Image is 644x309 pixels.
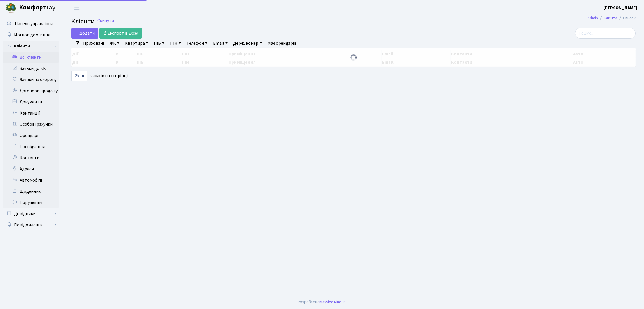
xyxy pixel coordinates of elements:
[71,28,98,39] a: Додати
[81,39,106,48] a: Приховані
[231,39,264,48] a: Держ. номер
[6,2,17,13] img: logo.png
[3,41,59,52] a: Клієнти
[604,15,617,21] a: Клієнти
[3,29,59,41] a: Мої повідомлення
[3,186,59,197] a: Щоденник
[3,208,59,219] a: Довідники
[3,74,59,85] a: Заявки на охорону
[107,39,122,48] a: ЖК
[97,18,114,23] a: Скинути
[3,141,59,152] a: Посвідчення
[3,108,59,119] a: Квитанції
[617,15,636,21] li: Список
[99,28,142,39] a: Експорт в Excel
[603,4,637,11] a: [PERSON_NAME]
[349,53,358,62] img: Обробка...
[71,16,95,26] span: Клієнти
[3,163,59,175] a: Адреси
[75,30,95,36] span: Додати
[3,63,59,74] a: Заявки до КК
[579,12,644,24] nav: breadcrumb
[588,15,598,21] a: Admin
[19,3,59,13] span: Таун
[168,39,183,48] a: ІПН
[3,18,59,29] a: Панель управління
[71,71,128,81] label: записів на сторінці
[575,28,636,39] input: Пошук...
[14,32,50,38] span: Мої повідомлення
[15,21,53,27] span: Панель управління
[211,39,230,48] a: Email
[151,39,167,48] a: ПІБ
[3,152,59,163] a: Контакти
[70,3,84,12] button: Переключити навігацію
[3,96,59,108] a: Документи
[123,39,150,48] a: Квартира
[19,3,46,12] b: Комфорт
[3,175,59,186] a: Автомобілі
[3,197,59,208] a: Порушення
[3,219,59,230] a: Повідомлення
[298,299,346,305] div: Розроблено .
[3,52,59,63] a: Всі клієнти
[3,85,59,96] a: Договори продажу
[184,39,210,48] a: Телефон
[265,39,299,48] a: Має орендарів
[3,130,59,141] a: Орендарі
[3,119,59,130] a: Особові рахунки
[319,299,345,305] a: Massive Kinetic
[71,71,87,81] select: записів на сторінці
